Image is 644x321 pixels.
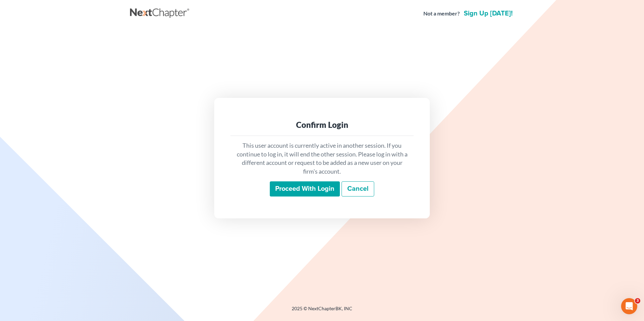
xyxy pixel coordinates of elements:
input: Proceed with login [270,181,340,197]
span: 3 [635,298,640,304]
div: Confirm Login [236,119,408,130]
div: 2025 © NextChapterBK, INC [130,305,514,317]
strong: Not a member? [423,10,460,17]
p: This user account is currently active in another session. If you continue to log in, it will end ... [236,141,408,176]
a: Sign up [DATE]! [462,10,514,17]
iframe: Intercom live chat [621,298,637,314]
a: Cancel [342,181,374,197]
